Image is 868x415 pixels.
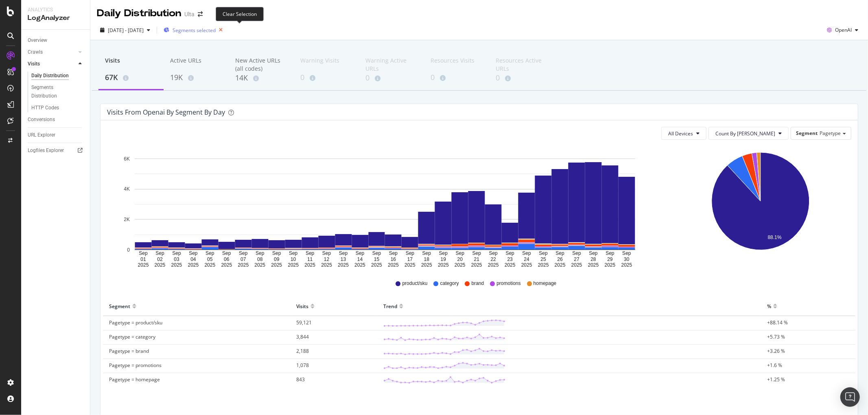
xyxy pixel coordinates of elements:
button: All Devices [661,127,706,140]
div: % [767,300,771,313]
text: 02 [157,256,163,262]
div: arrow-right-arrow-left [198,11,203,17]
span: +1.6 % [767,362,782,369]
div: New Active URLs (all codes) [235,56,287,73]
div: Logfiles Explorer [28,146,64,155]
button: OpenAI [824,24,861,37]
text: 4K [124,187,130,192]
text: 16 [391,256,396,262]
span: Pagetype = promotions [109,362,162,369]
text: 2025 [521,262,532,268]
text: Sep [506,251,515,256]
text: 03 [174,256,179,262]
span: Pagetype = homepage [109,376,160,383]
div: Resources Visits [431,56,483,72]
text: 21 [474,256,480,262]
div: Open Intercom Messenger [840,387,860,407]
text: 18 [424,256,430,262]
span: OpenAI [835,26,852,33]
div: Daily Distribution [31,72,69,80]
text: 2025 [254,262,265,268]
text: Sep [206,251,214,256]
text: 88.1% [767,235,781,240]
span: product/sku [402,280,428,287]
div: Analytics [28,7,83,13]
button: [DATE] - [DATE] [97,24,153,37]
text: 2025 [188,262,199,268]
div: 19K [170,72,222,83]
text: 15 [374,256,380,262]
text: 2025 [338,262,349,268]
text: 2025 [555,262,566,268]
text: Sep [572,251,581,256]
a: Logfiles Explorer [28,146,84,155]
div: Segment [109,300,130,313]
text: Sep [239,251,248,256]
text: 2025 [471,262,482,268]
text: 20 [457,256,463,262]
div: Visits [28,60,40,68]
text: 2025 [288,262,299,268]
text: 10 [291,256,296,262]
text: 2025 [605,262,616,268]
a: Overview [28,36,84,45]
a: Daily Distribution [31,72,84,80]
text: Sep [139,251,148,256]
text: Sep [322,251,331,256]
text: Sep [356,251,365,256]
button: Count By [PERSON_NAME] [708,127,789,140]
text: Sep [372,251,381,256]
span: promotions [496,280,520,287]
text: 2025 [155,262,166,268]
div: 67K [105,72,157,83]
text: 2025 [404,262,415,268]
text: Sep [222,251,231,256]
span: 843 [296,376,305,383]
div: HTTP Codes [31,104,59,112]
svg: A chart. [671,146,850,268]
text: 25 [541,256,547,262]
text: 2025 [571,262,582,268]
text: Sep [456,251,465,256]
text: 0 [127,247,130,253]
text: Sep [589,251,598,256]
div: 14K [235,73,287,83]
text: 29 [607,256,613,262]
text: Sep [272,251,281,256]
text: Sep [422,251,431,256]
text: 11 [307,256,313,262]
div: 0 [496,73,548,83]
text: 28 [590,256,596,262]
span: Pagetype = brand [109,348,149,354]
div: URL Explorer [28,131,55,139]
text: 2025 [171,262,182,268]
div: Warning Active URLs [365,56,418,73]
text: 24 [524,256,530,262]
div: Resources Active URLs [496,56,548,73]
text: 2025 [304,262,315,268]
text: 23 [507,256,513,262]
text: 01 [140,256,146,262]
span: homepage [533,280,557,287]
text: 06 [224,256,230,262]
text: Sep [389,251,398,256]
span: +88.14 % [767,319,788,326]
text: 09 [274,256,280,262]
button: Segments selected [160,24,226,37]
text: 2025 [588,262,599,268]
text: 2025 [505,262,516,268]
text: 2025 [354,262,365,268]
span: +3.26 % [767,348,785,354]
a: Crawls [28,48,76,56]
text: 2025 [221,262,232,268]
text: Sep [606,251,614,256]
text: 22 [491,256,496,262]
span: Count By Day [715,130,775,137]
div: 0 [431,72,483,83]
text: 08 [257,256,263,262]
text: 27 [574,256,579,262]
text: 2025 [321,262,332,268]
a: HTTP Codes [31,104,84,112]
span: All Devices [668,130,693,137]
